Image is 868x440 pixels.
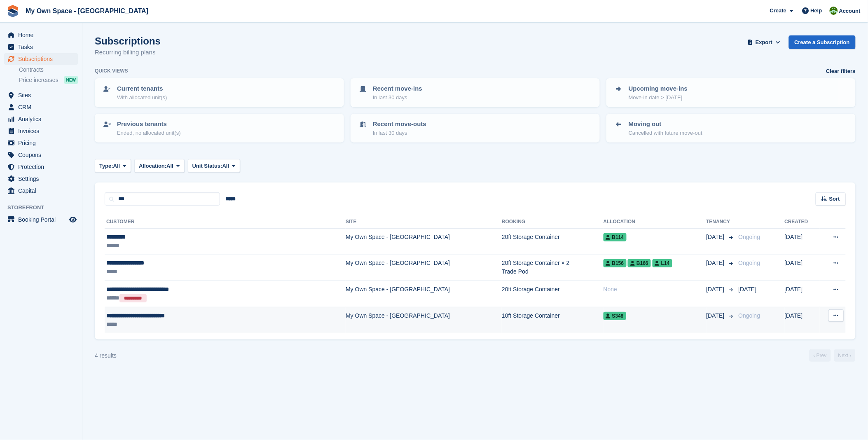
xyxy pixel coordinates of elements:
[18,149,68,161] span: Coupons
[707,311,726,320] span: [DATE]
[629,119,702,129] p: Moving out
[373,84,422,94] p: Recent move-ins
[707,215,735,229] th: Tenancy
[7,204,82,212] span: Storefront
[604,259,627,267] span: B156
[811,7,822,15] span: Help
[4,125,78,137] a: menu
[4,214,78,225] a: menu
[746,35,782,49] button: Export
[346,255,502,281] td: My Own Space - [GEOGRAPHIC_DATA]
[96,115,343,142] a: Previous tenants Ended, no allocated unit(s)
[188,159,240,173] button: Unit Status: All
[373,119,426,129] p: Recent move-outs
[756,38,772,47] span: Export
[4,41,78,53] a: menu
[95,67,128,75] h6: Quick views
[4,161,78,173] a: menu
[830,7,838,15] img: Keely
[502,229,604,255] td: 20ft Storage Container
[4,149,78,161] a: menu
[739,260,760,266] span: Ongoing
[117,129,181,137] p: Ended, no allocated unit(s)
[99,162,113,170] span: Type:
[18,125,68,137] span: Invoices
[19,66,78,74] a: Contracts
[18,41,68,53] span: Tasks
[18,185,68,197] span: Capital
[139,162,166,170] span: Allocation:
[502,281,604,307] td: 20ft Storage Container
[346,215,502,229] th: Site
[22,4,152,18] a: My Own Space - [GEOGRAPHIC_DATA]
[64,76,78,84] div: NEW
[18,137,68,149] span: Pricing
[7,5,19,17] img: stora-icon-8386f47178a22dfd0bd8f6a31ec36ba5ce8667c1dd55bd0f319d3a0aa187defe.svg
[604,285,707,294] div: None
[19,76,58,84] span: Price increases
[68,215,78,225] a: Preview store
[373,129,426,137] p: In last 30 days
[785,281,820,307] td: [DATE]
[629,94,688,102] p: Move-in date > [DATE]
[351,79,599,106] a: Recent move-ins In last 30 days
[628,259,651,267] span: B166
[808,349,857,362] nav: Page
[785,255,820,281] td: [DATE]
[105,215,346,229] th: Customer
[739,286,757,293] span: [DATE]
[95,351,117,360] div: 4 results
[4,137,78,149] a: menu
[707,233,726,241] span: [DATE]
[607,79,855,106] a: Upcoming move-ins Move-in date > [DATE]
[629,129,702,137] p: Cancelled with future move-out
[134,159,185,173] button: Allocation: All
[18,53,68,65] span: Subscriptions
[4,113,78,125] a: menu
[4,185,78,197] a: menu
[373,94,422,102] p: In last 30 days
[707,259,726,267] span: [DATE]
[4,101,78,113] a: menu
[4,173,78,185] a: menu
[839,7,861,15] span: Account
[826,67,856,75] a: Clear filters
[95,35,161,47] h1: Subscriptions
[117,94,167,102] p: With allocated unit(s)
[18,161,68,173] span: Protection
[502,307,604,333] td: 10ft Storage Container
[346,281,502,307] td: My Own Space - [GEOGRAPHIC_DATA]
[117,119,181,129] p: Previous tenants
[19,75,78,84] a: Price increases NEW
[604,215,707,229] th: Allocation
[770,7,786,15] span: Create
[785,307,820,333] td: [DATE]
[604,233,627,241] span: B114
[346,229,502,255] td: My Own Space - [GEOGRAPHIC_DATA]
[351,115,599,142] a: Recent move-outs In last 30 days
[739,312,760,319] span: Ongoing
[829,195,840,203] span: Sort
[95,159,131,173] button: Type: All
[96,79,343,106] a: Current tenants With allocated unit(s)
[607,115,855,142] a: Moving out Cancelled with future move-out
[346,307,502,333] td: My Own Space - [GEOGRAPHIC_DATA]
[653,259,672,267] span: L14
[18,113,68,125] span: Analytics
[113,162,120,170] span: All
[785,229,820,255] td: [DATE]
[502,255,604,281] td: 20ft Storage Container × 2 Trade Pod
[785,215,820,229] th: Created
[18,29,68,41] span: Home
[192,162,222,170] span: Unit Status:
[789,35,856,49] a: Create a Subscription
[18,101,68,113] span: CRM
[4,89,78,101] a: menu
[707,285,726,294] span: [DATE]
[95,48,161,57] p: Recurring billing plans
[18,214,68,225] span: Booking Portal
[810,349,831,362] a: Previous
[18,173,68,185] span: Settings
[18,89,68,101] span: Sites
[739,234,760,240] span: Ongoing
